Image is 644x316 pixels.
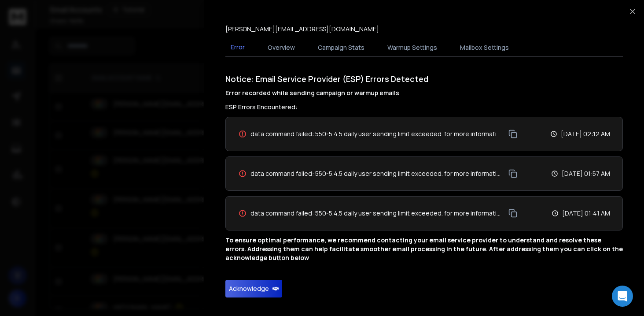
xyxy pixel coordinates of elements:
[225,280,282,297] button: Acknowledge
[250,209,504,218] span: data command failed: 550-5.4.5 daily user sending limit exceeded. for more information on gmail 5...
[225,103,623,112] h3: ESP Errors Encountered:
[561,130,610,138] p: [DATE] 02:12 AM
[382,38,442,57] button: Warmup Settings
[225,25,379,33] p: [PERSON_NAME][EMAIL_ADDRESS][DOMAIN_NAME]
[562,169,610,178] p: [DATE] 01:57 AM
[225,37,250,58] button: Error
[225,89,623,97] h4: Error recorded while sending campaign or warmup emails
[455,38,514,57] button: Mailbox Settings
[250,169,504,178] span: data command failed: 550-5.4.5 daily user sending limit exceeded. for more information on gmail 5...
[250,130,504,138] span: data command failed: 550-5.4.5 daily user sending limit exceeded. for more information on gmail 5...
[313,38,370,57] button: Campaign Stats
[562,209,610,218] p: [DATE] 01:41 AM
[262,38,300,57] button: Overview
[225,236,623,262] p: To ensure optimal performance, we recommend contacting your email service provider to understand ...
[612,286,633,307] div: Open Intercom Messenger
[225,73,623,97] h1: Notice: Email Service Provider (ESP) Errors Detected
